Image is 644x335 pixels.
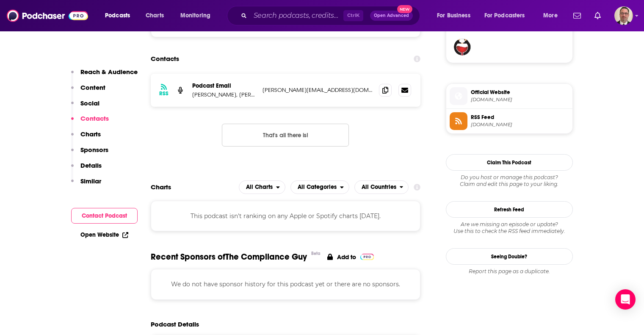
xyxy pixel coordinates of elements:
[222,124,349,147] button: Nothing here.
[343,10,363,21] span: Ctrl K
[362,184,396,190] span: All Countries
[614,6,633,25] span: Logged in as PercPodcast
[354,180,409,194] button: open menu
[192,82,256,89] p: Podcast Email
[140,9,169,22] a: Charts
[80,68,138,76] p: Reach & Audience
[71,208,138,224] button: Contact Podcast
[71,99,100,115] button: Social
[446,154,573,171] button: Claim This Podcast
[80,114,109,122] p: Contacts
[446,174,573,188] div: Claim and edit this page to your liking.
[450,87,569,105] a: Official Website[DOMAIN_NAME]
[80,146,108,154] p: Sponsors
[484,10,525,22] span: For Podcasters
[471,114,569,121] span: RSS Feed
[543,10,558,22] span: More
[71,83,105,99] button: Content
[71,146,108,161] button: Sponsors
[80,83,105,91] p: Content
[437,10,470,22] span: For Business
[263,86,373,94] p: [PERSON_NAME][EMAIL_ADDRESS][DOMAIN_NAME]
[71,68,138,83] button: Reach & Audience
[431,9,481,22] button: open menu
[446,174,573,181] span: Do you host or manage this podcast?
[537,9,568,22] button: open menu
[239,180,285,194] h2: Platforms
[337,253,356,261] p: Add to
[374,14,409,18] span: Open Advanced
[151,252,307,262] span: Recent Sponsors of The Compliance Guy
[71,161,102,177] button: Details
[327,252,374,262] a: Add to
[471,89,569,96] span: Official Website
[615,289,636,310] div: Open Intercom Messenger
[446,221,573,235] div: Are we missing an episode or update? Use this to check the RSS feed immediately.
[298,184,337,190] span: All Categories
[80,130,101,138] p: Charts
[105,10,130,22] span: Podcasts
[71,114,109,130] button: Contacts
[151,320,199,328] h2: Podcast Details
[570,8,584,23] a: Show notifications dropdown
[161,280,410,289] p: We do not have sponsor history for this podcast yet or there are no sponsors.
[71,130,101,146] button: Charts
[246,184,273,190] span: All Charts
[614,6,633,25] img: User Profile
[99,9,141,22] button: open menu
[614,6,633,25] button: Show profile menu
[151,183,171,191] h2: Charts
[397,5,412,13] span: New
[159,90,169,97] h3: RSS
[80,177,101,185] p: Similar
[479,9,537,22] button: open menu
[151,51,179,67] h2: Contacts
[360,254,374,260] img: Pro Logo
[192,91,256,98] p: [PERSON_NAME], [PERSON_NAME] and [PERSON_NAME]
[354,180,409,194] h2: Countries
[80,161,102,169] p: Details
[471,122,569,128] span: anchor.fm
[235,6,428,25] div: Search podcasts, credits, & more...
[290,180,349,194] h2: Categories
[370,11,413,21] button: Open AdvancedNew
[7,8,88,24] img: Podchaser - Follow, Share and Rate Podcasts
[446,201,573,218] button: Refresh Feed
[151,201,421,231] div: This podcast isn't ranking on any Apple or Spotify charts [DATE].
[146,10,164,22] span: Charts
[250,9,343,22] input: Search podcasts, credits, & more...
[80,99,100,107] p: Social
[450,112,569,130] a: RSS Feed[DOMAIN_NAME]
[290,180,349,194] button: open menu
[591,8,604,23] a: Show notifications dropdown
[174,9,221,22] button: open menu
[311,251,321,256] div: Beta
[180,10,210,22] span: Monitoring
[446,268,573,275] div: Report this page as a duplicate.
[80,231,128,238] a: Open Website
[71,177,101,193] button: Similar
[471,97,569,103] span: podcasters.spotify.com
[446,248,573,265] a: Seeing Double?
[239,180,285,194] button: open menu
[454,39,471,55] img: carltonjohnson060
